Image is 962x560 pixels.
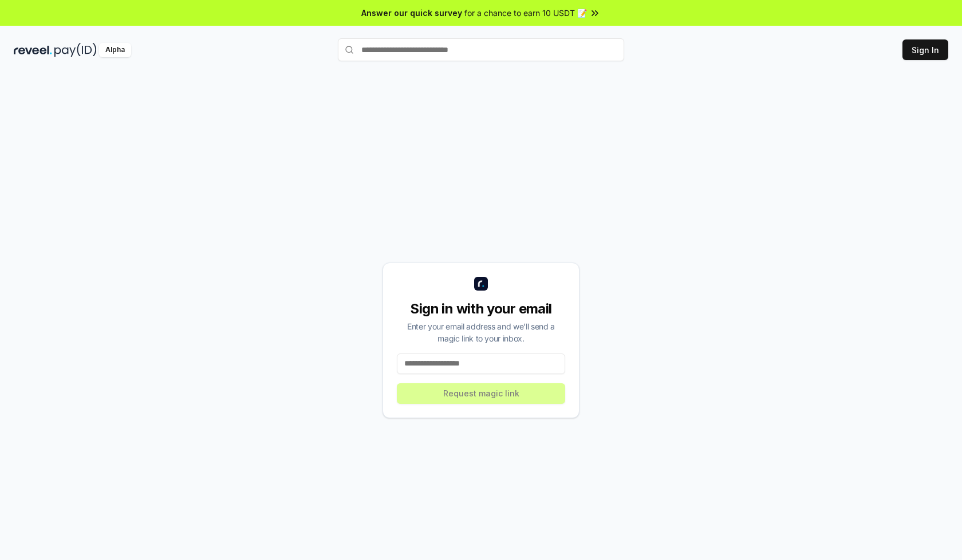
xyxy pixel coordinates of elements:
[474,277,488,291] img: logo_small
[397,300,565,318] div: Sign in with your email
[54,43,97,57] img: pay_id
[361,7,462,19] span: Answer our quick survey
[464,7,587,19] span: for a chance to earn 10 USDT 📝
[397,320,565,344] div: Enter your email address and we’ll send a magic link to your inbox.
[14,43,52,57] img: reveel_dark
[99,43,131,57] div: Alpha
[902,39,948,60] button: Sign In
